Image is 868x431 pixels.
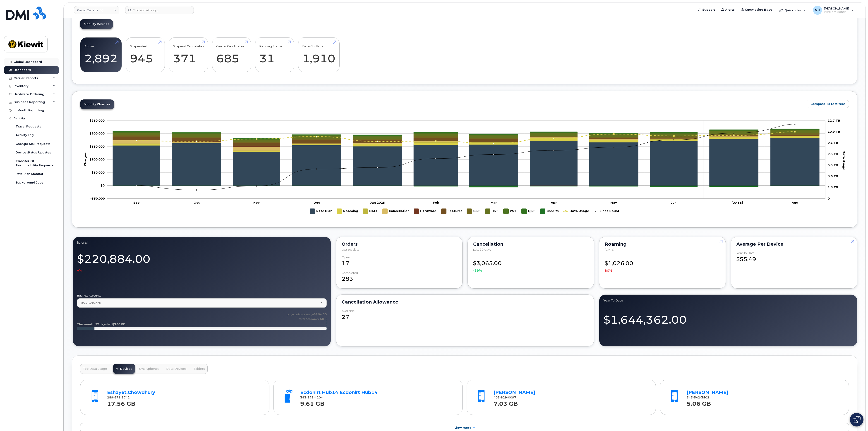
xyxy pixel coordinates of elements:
[807,100,849,108] button: Compare To Last Year
[314,201,320,204] tspan: Dec
[337,207,358,216] g: Roaming
[828,186,838,189] tspan: 1.8 TB
[702,7,715,12] span: Support
[467,207,481,216] g: GST
[853,416,861,423] img: Open chat
[687,390,728,395] a: [PERSON_NAME]
[89,119,105,122] g: $0
[718,5,738,14] a: Alerts
[130,40,161,70] a: Suspended 945
[363,207,378,216] g: Data
[695,5,718,14] a: Support
[253,201,260,204] tspan: Nov
[89,132,105,135] g: $0
[441,207,463,216] g: Features
[342,256,457,267] div: 17
[828,163,838,167] tspan: 5.5 TB
[700,396,709,399] span: 3502
[791,201,798,204] tspan: Aug
[455,426,471,429] span: View More
[504,207,517,216] g: PST
[551,201,557,204] tspan: Apr
[540,207,559,216] g: Credits
[494,390,535,395] a: [PERSON_NAME]
[113,136,819,151] g: Cancellation
[485,207,499,216] g: HST
[311,317,324,320] tspan: 53.00 GB
[173,40,204,70] a: Suspend Candidates 371
[784,8,801,12] span: Quicklinks
[94,323,114,326] tspan: (27 days left)
[113,129,819,139] g: QST
[815,7,820,13] span: VH
[83,152,87,166] tspan: Charges
[687,398,711,407] strong: 5.06 GB
[133,201,140,204] tspan: Sep
[603,299,853,302] div: Year to Date
[139,367,159,371] span: Smartphones
[736,251,852,263] div: $55.49
[300,398,324,407] strong: 9.61 GB
[91,171,105,174] g: $0
[89,158,105,161] g: $0
[113,396,120,399] span: 671
[314,313,327,316] tspan: 53.94 GB
[81,301,101,305] span: 0531495220
[114,323,125,326] tspan: 3.60 GB
[593,207,619,216] g: Lines Count
[824,7,849,10] span: [PERSON_NAME]
[107,396,130,399] span: 289
[473,242,588,246] div: Cancellation
[287,313,327,316] text: projected data usage
[193,367,205,371] span: Tablets
[828,119,840,122] tspan: 12.7 TB
[473,248,491,251] span: Last 90 days
[810,102,845,106] span: Compare To Last Year
[605,242,720,246] div: Roaming
[89,132,105,135] tspan: $200,000
[101,184,105,187] tspan: $0
[605,248,614,251] span: [DATE]
[563,207,589,216] g: Data Usage
[89,158,105,161] tspan: $100,000
[89,145,105,148] g: $0
[84,40,117,70] a: Active 2,892
[736,242,852,246] div: Average per Device
[299,317,324,320] text: total pool
[828,174,838,178] tspan: 3.6 TB
[473,256,588,273] div: $3,065.00
[433,201,439,204] tspan: Feb
[120,396,130,399] span: 5741
[77,323,94,326] tspan: This month
[259,40,290,70] a: Pending Status 31
[507,396,516,399] span: 0097
[310,207,332,216] g: Rate Plan
[136,364,162,374] button: Smartphones
[342,271,457,283] div: 283
[473,268,482,273] span: -89%
[610,201,617,204] tspan: May
[414,207,437,216] g: Hardware
[494,398,518,407] strong: 7.03 GB
[342,309,355,313] div: available
[342,300,589,304] div: Cancellation Allowance
[302,40,335,70] a: Data Conflicts 1,910
[194,201,200,204] tspan: Oct
[90,197,105,200] tspan: -$50,000
[494,396,516,399] span: 403
[603,308,853,327] div: $1,644,362.00
[113,138,819,186] g: Rate Plan
[693,396,700,399] span: 542
[491,201,497,204] tspan: Mar
[216,40,247,70] a: Cancel Candidates 685
[828,152,838,156] tspan: 7.3 TB
[370,201,385,204] tspan: Jan 2025
[342,248,359,251] span: Last 90 days
[382,207,410,216] g: Cancellation
[107,390,155,395] a: Eshayet.Chowdhury
[824,10,849,14] span: Wireless Admin
[736,251,755,255] div: Year to Date
[745,7,772,12] span: Knowledge Base
[605,256,720,273] div: $1,026.00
